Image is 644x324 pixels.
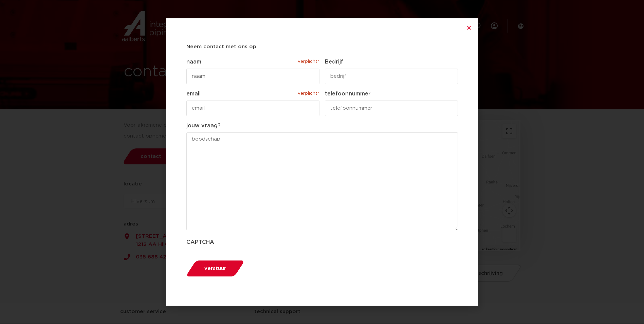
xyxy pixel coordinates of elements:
[325,69,458,84] input: bedrijf
[186,238,458,246] label: CAPTCHA
[325,58,458,66] label: Bedrijf
[325,101,458,116] input: telefoonnummer
[186,41,458,52] h5: Neem contact met ons op
[204,266,226,271] span: verstuur
[186,122,458,130] label: jouw vraag?
[297,90,319,98] span: verplicht*
[186,69,319,84] input: naam
[325,90,458,98] label: telefoonnummer
[186,101,319,116] input: email
[297,58,319,66] span: verplicht*
[186,58,319,66] label: naam
[184,260,246,277] button: verstuur
[186,90,319,98] label: email
[466,25,472,30] a: Close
